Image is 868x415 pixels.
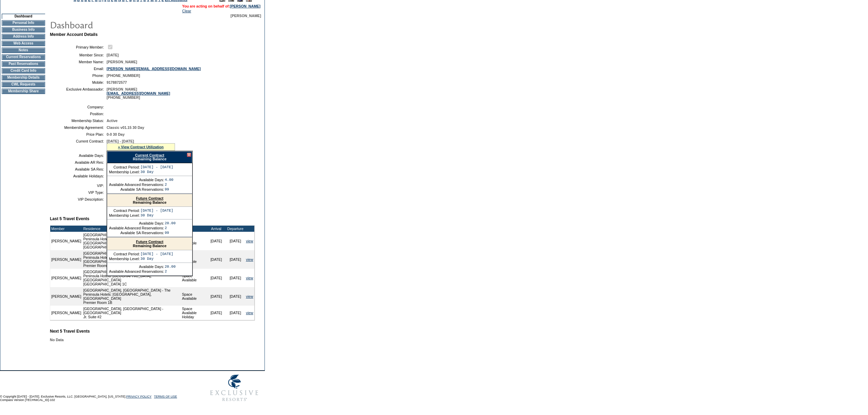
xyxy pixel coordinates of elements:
td: [DATE] [207,269,226,287]
td: Residence [82,226,181,232]
b: Last 5 Travel Events [50,216,89,221]
td: [DATE] [207,232,226,250]
td: Available SA Reservations: [109,231,164,235]
td: [DATE] [207,306,226,320]
td: Space Available Holiday [181,306,206,320]
td: Member [50,226,82,232]
td: Member Since: [53,53,104,57]
td: Membership Share [2,89,45,94]
td: [GEOGRAPHIC_DATA], [GEOGRAPHIC_DATA] - The Peninsula Hotels: [GEOGRAPHIC_DATA], [GEOGRAPHIC_DATA]... [82,287,181,306]
td: [PERSON_NAME] [50,250,82,269]
span: [DATE] [107,53,119,57]
a: [PERSON_NAME] [230,4,260,8]
td: Notes [2,48,45,53]
td: Space Available [181,250,206,269]
a: Future Contract [136,196,163,200]
td: [DATE] [207,287,226,306]
td: CWL Requests [2,82,45,87]
td: [PERSON_NAME] [50,306,82,320]
a: [EMAIL_ADDRESS][DOMAIN_NAME] [107,91,170,95]
td: 20.00 [165,265,176,269]
td: Available AR Res: [53,160,104,164]
td: 30 Day [140,257,173,261]
td: 4.00 [165,178,174,182]
td: 99 [165,187,174,191]
td: [GEOGRAPHIC_DATA], [GEOGRAPHIC_DATA] - The Peninsula Hotels: [GEOGRAPHIC_DATA], [GEOGRAPHIC_DATA]... [82,232,181,250]
td: VIP Description: [53,197,104,201]
td: Arrival [207,226,226,232]
a: TERMS OF USE [154,395,177,398]
span: 9178872577 [107,80,127,84]
span: Classic v01.15 30 Day [107,125,144,130]
td: Space Available [181,269,206,287]
td: [GEOGRAPHIC_DATA], [GEOGRAPHIC_DATA] - The Peninsula Hotels: [GEOGRAPHIC_DATA], [GEOGRAPHIC_DATA]... [82,250,181,269]
td: [DATE] [226,306,245,320]
td: Position: [53,112,104,116]
td: [DATE] [226,250,245,269]
td: [DATE] [226,232,245,250]
td: Space Available [181,232,206,250]
div: No Data [50,338,260,342]
td: [DATE] [226,269,245,287]
td: Available Advanced Reservations: [109,269,164,273]
td: Past Reservations [2,61,45,67]
td: 99 [165,231,176,235]
td: Space Available [181,287,206,306]
td: Email: [53,67,104,71]
td: Credit Card Info [2,68,45,73]
td: Business Info [2,27,45,32]
td: Member Name: [53,60,104,64]
td: Personal Info [2,20,45,26]
td: Contract Period: [109,252,140,256]
td: [GEOGRAPHIC_DATA], [GEOGRAPHIC_DATA] - [GEOGRAPHIC_DATA] Jr. Suite #2 [82,306,181,320]
td: Web Access [2,41,45,46]
td: Address Info [2,34,45,39]
td: Membership Status: [53,119,104,123]
img: Exclusive Resorts [204,371,265,405]
span: Active [107,119,118,123]
a: Clear [182,9,191,13]
div: Remaining Balance [107,238,192,250]
td: Contract Period: [109,165,140,169]
a: view [246,311,253,315]
td: Available Advanced Reservations: [109,183,164,187]
td: Membership Details [2,75,45,80]
b: Next 5 Travel Events [50,329,90,334]
td: [PERSON_NAME] [50,269,82,287]
td: Available Advanced Reservations: [109,226,164,230]
td: Exclusive Ambassador: [53,87,104,99]
td: Membership Level: [109,213,140,217]
a: view [246,257,253,262]
a: view [246,239,253,243]
td: VIP: [53,184,104,188]
td: 2 [165,269,176,273]
span: [PHONE_NUMBER] [107,73,140,78]
td: Contract Period: [109,209,140,213]
td: VIP Type: [53,190,104,195]
td: Dashboard [2,14,45,19]
a: » View Contract Utilization [118,145,164,149]
td: 30 Day [140,213,173,217]
td: Available SA Reservations: [109,187,164,191]
span: [PERSON_NAME] [PHONE_NUMBER] [107,87,170,99]
b: Member Account Details [50,32,98,37]
span: 0-0 30 Day [107,132,125,136]
td: [DATE] [207,250,226,269]
td: Available Days: [109,178,164,182]
td: Current Contract: [53,139,104,151]
div: Remaining Balance [107,151,192,163]
td: Membership Agreement: [53,125,104,130]
td: [DATE] - [DATE] [140,252,173,256]
td: Primary Member: [53,44,104,50]
td: Current Reservations [2,54,45,60]
a: PRIVACY POLICY [126,395,151,398]
td: [GEOGRAPHIC_DATA], [GEOGRAPHIC_DATA] - The Peninsula Hotels: [GEOGRAPHIC_DATA], [GEOGRAPHIC_DATA]... [82,269,181,287]
span: [PERSON_NAME] [231,14,261,18]
td: [PERSON_NAME] [50,287,82,306]
td: Price Plan: [53,132,104,136]
td: Membership Level: [109,170,140,174]
td: Available Days: [109,265,164,269]
td: 2 [165,183,174,187]
td: Available Holidays: [53,174,104,178]
td: Available Days: [53,153,104,158]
